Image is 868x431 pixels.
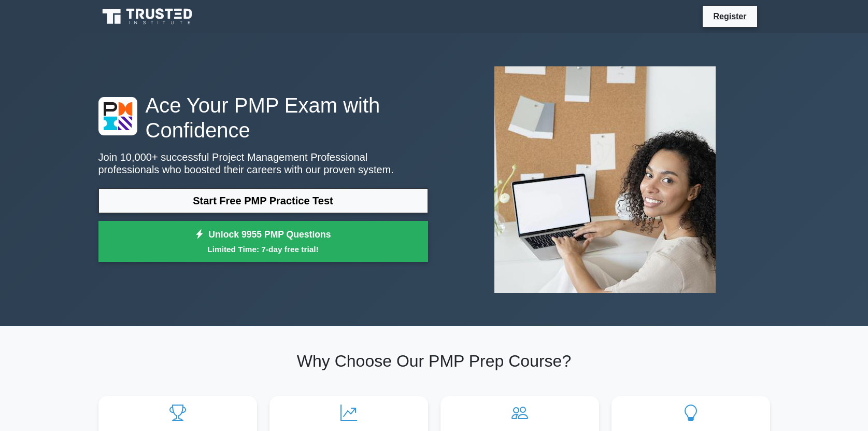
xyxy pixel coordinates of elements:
h2: Why Choose Our PMP Prep Course? [98,351,770,371]
a: Unlock 9955 PMP QuestionsLimited Time: 7-day free trial! [98,221,428,262]
a: Start Free PMP Practice Test [98,188,428,213]
h1: Ace Your PMP Exam with Confidence [98,93,428,143]
p: Join 10,000+ successful Project Management Professional professionals who boosted their careers w... [98,151,428,176]
small: Limited Time: 7-day free trial! [111,243,415,255]
a: Register [707,10,752,23]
